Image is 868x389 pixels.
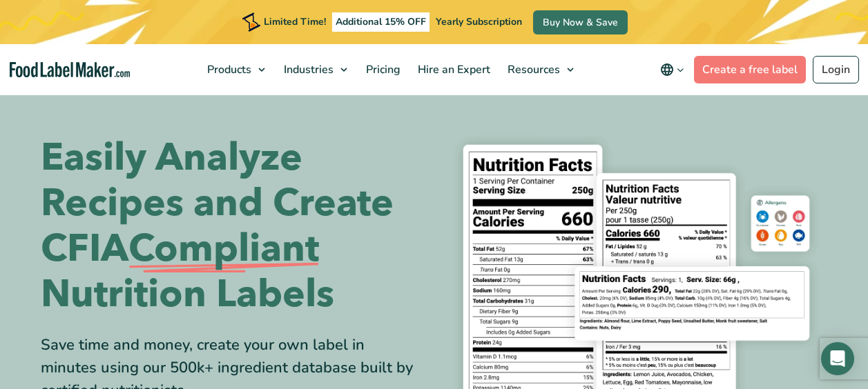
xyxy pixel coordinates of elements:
[499,44,581,95] a: Resources
[436,15,522,28] span: Yearly Subscription
[128,226,319,272] span: Compliant
[409,44,496,95] a: Hire an Expert
[332,12,430,32] span: Additional 15% OFF
[362,62,402,77] span: Pricing
[358,44,406,95] a: Pricing
[821,342,854,375] div: Open Intercom Messenger
[813,56,859,83] a: Login
[199,44,272,95] a: Products
[264,15,326,28] span: Limited Time!
[280,62,335,77] span: Industries
[276,44,354,95] a: Industries
[203,62,253,77] span: Products
[414,62,492,77] span: Hire an Expert
[694,56,806,83] a: Create a free label
[41,135,424,317] h1: Easily Analyze Recipes and Create CFIA Nutrition Labels
[533,10,628,34] a: Buy Now & Save
[503,62,561,77] span: Resources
